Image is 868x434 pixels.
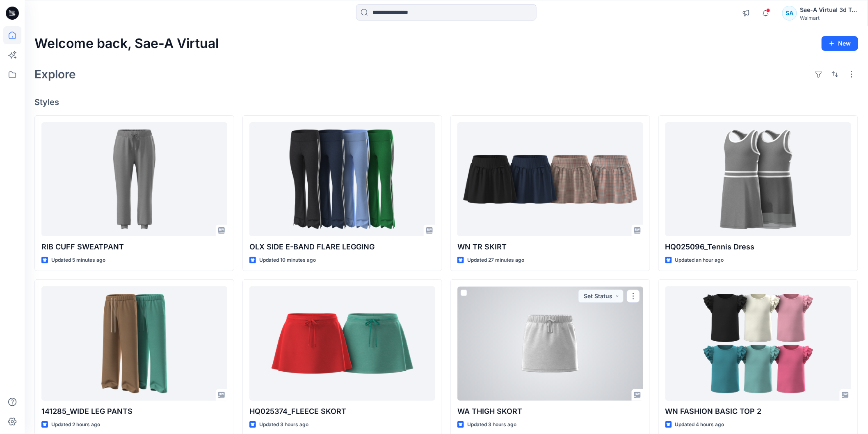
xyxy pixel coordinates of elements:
[675,256,724,265] p: Updated an hour ago
[800,15,858,21] div: Walmart
[249,122,435,236] a: OLX SIDE E-BAND FLARE LEGGING
[457,241,643,253] p: WN TR SKIRT
[665,122,851,236] a: HQ025096_Tennis Dress
[782,6,797,21] div: SA
[249,406,435,417] p: HQ025374_FLEECE SKORT
[51,420,100,429] p: Updated 2 hours ago
[665,406,851,417] p: WN FASHION BASIC TOP 2
[822,36,858,51] button: New
[41,241,227,253] p: RIB CUFF SWEATPANT
[41,406,227,417] p: 141285_WIDE LEG PANTS
[665,241,851,253] p: HQ025096_Tennis Dress
[249,286,435,400] a: HQ025374_FLEECE SKORT
[259,256,316,265] p: Updated 10 minutes ago
[51,256,105,265] p: Updated 5 minutes ago
[457,286,643,400] a: WA THIGH SKORT
[457,122,643,236] a: WN TR SKIRT
[259,420,308,429] p: Updated 3 hours ago
[675,420,724,429] p: Updated 4 hours ago
[41,122,227,236] a: RIB CUFF SWEATPANT
[665,286,851,400] a: WN FASHION BASIC TOP 2
[34,68,76,81] h2: Explore
[34,97,858,107] h4: Styles
[800,5,858,15] div: Sae-A Virtual 3d Team
[467,420,516,429] p: Updated 3 hours ago
[41,286,227,400] a: 141285_WIDE LEG PANTS
[34,36,219,51] h2: Welcome back, Sae-A Virtual
[467,256,524,265] p: Updated 27 minutes ago
[249,241,435,253] p: OLX SIDE E-BAND FLARE LEGGING
[457,406,643,417] p: WA THIGH SKORT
